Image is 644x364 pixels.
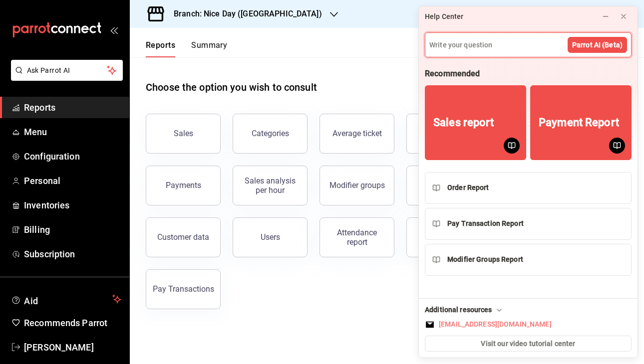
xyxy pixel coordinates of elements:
button: Parrot AI (Beta) [568,37,627,53]
button: Sales analysis per hour [233,166,308,205]
div: navigation tabs [146,40,227,57]
font: Recommends Parrot [24,318,107,328]
font: Modifier groups [329,181,385,190]
font: Reports [24,102,55,113]
button: Pay Transaction Report [425,208,632,240]
button: Cancellations [406,166,481,205]
button: Pay Transactions [146,269,221,309]
button: Payments [146,166,221,205]
button: Categories [233,114,308,154]
font: Users [261,232,280,242]
font: Inventories [24,200,69,210]
button: Order Report [425,172,632,204]
font: Modifier Groups Report [447,255,523,263]
a: Boxes [406,114,481,154]
font: Choose the option you wish to consult [146,81,317,93]
div: Grid Recommendations [425,85,632,168]
font: Subscription [24,249,75,259]
button: Average ticket [320,114,394,154]
button: open_drawer_menu [110,26,118,34]
font: Pay Transaction Report [447,219,524,227]
button: Ask Parrot AI [11,60,123,81]
button: Modifier groups [320,166,394,205]
font: Order Report [447,183,489,191]
font: Average ticket [332,129,382,138]
font: Reports [146,40,175,50]
font: Visit our video tutorial center [481,340,575,348]
font: Help Center [425,12,463,20]
div: Recommendations [425,172,632,276]
font: Additional resources [425,306,492,314]
font: Billing [24,224,50,235]
font: Summary [191,40,227,50]
button: Payment Report [530,85,632,160]
button: Attendance report [320,217,394,257]
font: Categories [252,129,289,138]
font: Ask Parrot AI [27,66,70,74]
a: Ask Parrot AI [7,72,123,83]
font: Configuration [24,151,80,162]
font: Attendance report [337,228,377,247]
button: Sales [146,114,221,154]
button: Modifier Groups Report [425,244,632,276]
button: Users [233,217,308,257]
font: Payment Report [539,116,619,129]
font: [EMAIL_ADDRESS][DOMAIN_NAME] [439,320,552,328]
button: [EMAIL_ADDRESS][DOMAIN_NAME] [425,319,632,330]
button: Sales report [425,85,526,160]
button: Visit our video tutorial center [425,336,632,352]
font: Customer data [157,232,209,242]
font: Pay Transactions [153,284,214,294]
font: Aid [24,296,38,306]
span: Personal [24,174,121,187]
font: Sales [174,129,193,138]
font: Payments [166,181,201,190]
input: Write your question [425,33,631,57]
font: Menu [24,127,47,137]
button: Customer data [146,217,221,257]
font: Branch: Nice Day ([GEOGRAPHIC_DATA]) [174,9,322,18]
font: Parrot AI (Beta) [572,41,623,49]
font: Sales analysis per hour [245,176,296,195]
button: Costs and margins [406,217,481,257]
span: [PERSON_NAME] [24,341,121,354]
font: Recommended [425,69,480,78]
font: Sales report [433,116,494,129]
